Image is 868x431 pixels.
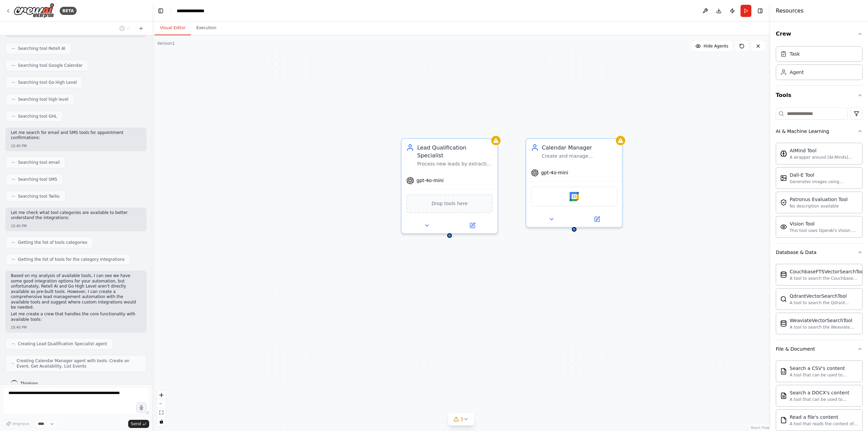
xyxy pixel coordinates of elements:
[790,51,800,57] div: Task
[790,293,858,299] div: QdrantVectorSearchTool
[776,122,863,140] button: AI & Machine Learning
[128,420,149,428] button: Send
[776,346,815,352] div: File & Document
[542,144,617,152] div: Calendar Manager
[575,215,619,224] button: Open in side panel
[776,340,863,358] button: File & Document
[780,271,787,278] img: CouchbaseFTSVectorSearchTool
[157,391,166,399] button: zoom in
[3,419,32,428] button: Improve
[790,196,848,203] div: Patronus Evaluation Tool
[11,223,141,229] div: 10:40 PM
[790,268,865,275] div: CouchbaseFTSVectorSearchTool
[157,399,166,408] button: zoom out
[780,150,787,157] img: AIMindTool
[416,178,443,184] span: gpt-4o-mini
[157,417,166,426] button: toggle interactivity
[780,175,787,181] img: DallETool
[542,153,617,159] div: Create and manage appointments in Google Calendar for qualified leads, ensuring proper scheduling...
[18,97,68,102] span: Searching tool high level
[776,86,863,105] button: Tools
[11,143,141,149] div: 10:40 PM
[156,6,165,16] button: Hide left sidebar
[155,21,191,35] button: Visual Editor
[20,381,42,386] span: Thinking...
[11,130,141,141] p: Let me search for email and SMS tools for appointment confirmations:
[11,325,141,330] div: 10:40 PM
[17,358,141,369] span: Creating Calendar Manager agent with tools: Create an Event, Get Availability, List Events
[790,276,865,281] div: A tool to search the Couchbase database for relevant information on internal documents.
[776,7,804,15] h4: Resources
[177,7,211,14] nav: breadcrumb
[136,403,146,413] button: Click to speak your automation idea
[13,421,29,427] span: Improve
[157,391,166,426] div: React Flow controls
[790,317,858,324] div: WeaviateVectorSearchTool
[136,24,146,33] button: Start a new chat
[14,3,54,18] img: Logo
[541,170,568,176] span: gpt-4o-mini
[11,210,141,221] p: Let me check what tool categories are available to better understand the integrations:
[776,261,863,340] div: Database & Data
[790,300,858,306] div: A tool to search the Qdrant database for relevant information on internal documents.
[417,161,493,167] div: Process new leads by extracting their information, qualifying them based on provided criteria, an...
[751,426,769,430] a: React Flow attribution
[417,144,493,159] div: Lead Qualification Specialist
[790,325,858,330] div: A tool to search the Weaviate database for relevant information on internal documents.
[790,228,858,233] div: This tool uses OpenAI's Vision API to describe the contents of an image.
[776,249,816,256] div: Database & Data
[18,177,57,182] span: Searching tool SMS
[18,194,60,199] span: Searching tool Twilio
[790,179,858,184] div: Generates images using OpenAI's Dall-E model.
[448,413,474,426] button: 3
[790,389,858,396] div: Search a DOCX's content
[780,296,787,302] img: QdrantVectorSearchTool
[780,320,787,327] img: WeaviateVectorSearchTool
[780,199,787,206] img: PatronusEvalTool
[780,223,787,230] img: VisionTool
[790,414,858,420] div: Read a file's content
[401,138,498,234] div: Lead Qualification SpecialistProcess new leads by extracting their information, qualifying them b...
[776,243,863,261] button: Database & Data
[790,220,858,227] div: Vision Tool
[157,408,166,417] button: fit view
[432,200,468,208] span: Drop tools here
[18,63,82,68] span: Searching tool Google Calendar
[776,43,863,85] div: Crew
[780,368,787,375] img: CSVSearchTool
[790,172,858,178] div: Dall-E Tool
[780,417,787,424] img: FileReadTool
[790,69,804,76] div: Agent
[704,43,728,49] span: Hide Agents
[526,138,623,228] div: Calendar ManagerCreate and manage appointments in Google Calendar for qualified leads, ensuring p...
[18,257,125,262] span: Getting the list of tools for the category Integrations
[18,341,107,347] span: Creating Lead Qualification Specialist agent
[157,41,175,46] div: Version 1
[460,416,463,423] span: 3
[776,128,829,135] div: AI & Machine Learning
[18,240,87,245] span: Getting the list of tools categories
[790,365,858,372] div: Search a CSV's content
[60,7,77,15] div: BETA
[18,80,77,85] span: Searching tool Go High Level
[790,147,858,154] div: AIMind Tool
[131,421,141,427] span: Send
[790,397,858,402] div: A tool that can be used to semantic search a query from a DOCX's content.
[790,203,848,209] div: No description available
[450,221,494,230] button: Open in side panel
[18,114,57,119] span: Searching tool GHL
[11,273,141,310] p: Based on my analysis of available tools, I can see we have some good integration options for your...
[776,24,863,43] button: Crew
[790,372,858,378] div: A tool that can be used to semantic search a query from a CSV's content.
[570,192,579,201] img: Google Calendar
[691,41,732,52] button: Hide Agents
[117,24,133,33] button: Switch to previous chat
[18,160,60,165] span: Searching tool email
[191,21,222,35] button: Execution
[790,155,858,160] div: A wrapper around [AI-Minds]([URL][DOMAIN_NAME]). Useful for when you need answers to questions fr...
[790,421,858,427] div: A tool that reads the content of a file. To use this tool, provide a 'file_path' parameter with t...
[755,6,765,16] button: Hide right sidebar
[11,312,141,322] p: Let me create a crew that handles the core functionality with available tools:
[18,46,65,51] span: Searching tool Retell AI
[780,392,787,399] img: DOCXSearchTool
